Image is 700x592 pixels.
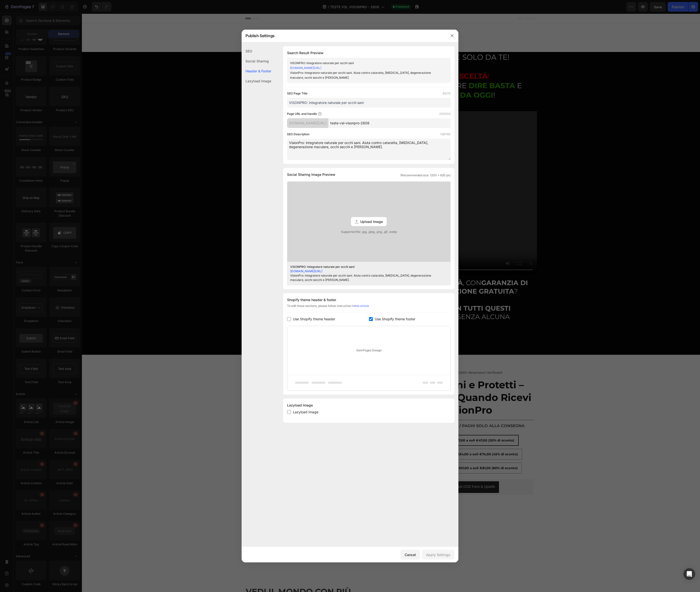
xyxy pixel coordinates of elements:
[290,66,321,70] a: [DOMAIN_NAME][URL]
[242,29,446,42] div: Publish Settings
[297,90,345,94] strong: 2,500+ Recensioni Verificate!
[287,98,451,108] input: Title
[252,323,366,338] a: CLICCA QUI E ACQUISTA SUBITO IL TUO!
[321,364,451,403] h1: Occhi Sani e Protetti – Paga Solo Quando Ricevi VisionPro
[210,39,341,48] strong: PRENDERTI CURA DEI TUOI OCCHI
[325,425,432,429] span: 1 Vision Pro 60 capsule - da €67,00 a soli €47,00 (30% di sconto)
[387,68,433,76] strong: DIRE BASTA
[375,316,415,322] span: Use Shopify theme footer
[422,550,455,559] button: Apply Settings
[287,50,451,56] h1: Search Result Preview
[290,273,440,282] div: VisionPro: integratore naturale per occhi sani. Aiuta contro cataratta, [MEDICAL_DATA], degeneraz...
[242,46,271,56] div: SEO
[280,77,411,86] strong: PIÙ QUALITÀ DI VITA GIÀ DA OGGI
[360,219,383,224] span: Upload Image
[210,58,406,67] strong: GUARDA IL VIDEO QUI SOTTO E FAI LA TUA SCELTA
[287,304,451,312] div: To edit those sections, please follow instruction in
[435,68,440,76] span: E
[321,410,451,415] p: SPEDIZIONE GRATUITA / PAGHI SOLO ALLA CONSEGNA
[287,111,317,116] label: Page URL and Handle
[242,56,271,66] div: Social Sharing
[287,230,450,234] span: Supported file: .jpg, .jpeg, .png, .gif, .webp
[287,118,328,128] div: [DOMAIN_NAME][URL]
[189,291,281,299] strong: ORA LA DECISIONE È TUA!
[290,269,322,273] a: [DOMAIN_NAME][URL]
[164,39,455,86] p: ⁠⁠⁠⁠⁠⁠⁠ !
[163,98,455,262] video: Video
[175,356,298,381] h2: Rich Text Editor. Editing area: main
[242,76,271,86] div: Lazyload Image
[440,132,451,137] label: 136/160
[343,39,428,48] span: DIPENDE SOLO DA TE!
[210,58,408,67] span: !
[376,357,420,361] p: 2,500+ Recensioni Verificate!
[171,264,447,317] h2: AVERE ACCESSO , CON , E ? O ACQUISTARE UN PRODOTTO QUALUNQUE SENZA ALCUNA GARANZIA.
[290,70,440,80] div: VisionPro: integratore naturale per occhi sani. Aiuta contro cataratta, [MEDICAL_DATA], degeneraz...
[279,265,381,273] strong: A UN PRODOTTO DI QUALITÀ
[290,265,440,269] div: VISONPRO: Integratore naturale per occhi sani
[439,111,451,116] label: 23/1000
[287,297,451,303] div: Shopify theme header & footer
[352,274,432,282] strong: SPEDIZIONE GRATUITA
[355,468,417,479] button: Releasit COD Form & Upsells
[191,39,208,48] span: ORA
[296,450,302,456] button: Carousel Next Arrow
[352,68,385,76] span: OPPURE
[368,471,413,476] div: Releasit COD Form & Upsells
[328,118,451,128] input: Handle
[442,91,451,96] label: 45/70
[287,132,309,137] label: SEO Description
[325,439,436,442] span: 2 Vision Pro 120 capsule - da €134,00 a soli €74,00 (45% di sconto)
[176,357,296,380] strong: Il valore della tua vista non ha prezzo: VisionPro costa poco, ma i risultati valgono immensament...
[325,452,436,456] span: 3 Vision Pro 180 capsule - da €201,00 a soli €81,00 (60% di sconto)
[293,316,335,322] span: Use Shopify theme header
[683,568,695,580] div: Open Intercom Messenger
[242,66,271,76] div: Header & Footer
[175,357,297,381] p: ⁠⁠⁠⁠⁠⁠⁠
[258,327,360,333] strong: CLICCA QUI E ACQUISTA SUBITO IL TUO!
[400,173,451,178] span: (Recommended size: 1200 x 630 px)
[287,326,450,375] div: GemPages Design
[401,550,420,559] button: Cancel
[219,274,348,282] strong: PAGAMENTO SOLO ALLA CONSEGNA
[205,77,279,86] span: INIZIARE AD AVERE
[287,402,451,408] div: Lazyload Image
[287,91,307,96] label: SEO Page Title
[172,265,223,273] strong: QUANTO VALE
[163,38,455,87] h2: Rich Text Editor. Editing area: main
[355,304,369,308] a: this article
[178,68,350,76] strong: CONTINUARE CON LA TUA VISTA COSÌ COM’È
[287,172,335,178] span: Social Sharing Image Preview
[426,552,450,557] div: Apply Settings
[405,552,416,557] div: Cancel
[290,61,440,66] div: VISONPRO: Integratore naturale per occhi sani
[293,409,318,415] span: Lazyload Image
[191,291,429,307] strong: SCEGLIERE VISIONPRO CON TUTTI QUESTI BENEFICI
[359,471,364,476] img: CKKYs5695_ICEAE=.webp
